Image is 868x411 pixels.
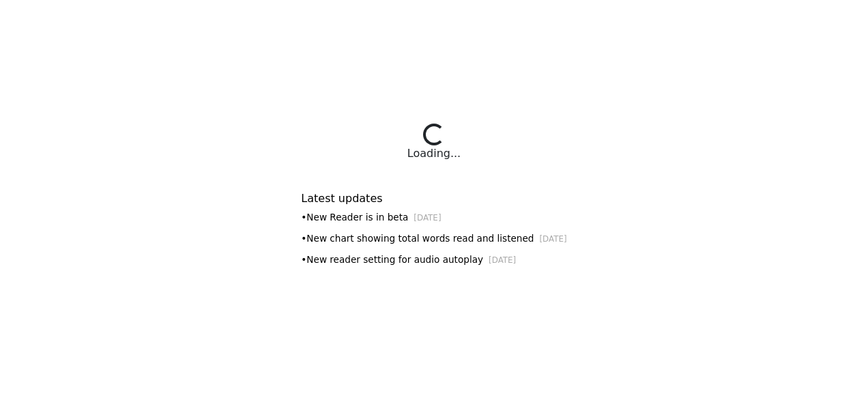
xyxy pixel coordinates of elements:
[407,145,461,162] div: Loading...
[301,210,566,225] div: • New Reader is in beta
[301,253,566,267] div: • New reader setting for audio autoplay
[301,231,566,246] div: • New chart showing total words read and listened
[539,234,566,244] small: [DATE]
[489,255,516,265] small: [DATE]
[414,213,441,223] small: [DATE]
[301,192,566,205] h6: Latest updates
